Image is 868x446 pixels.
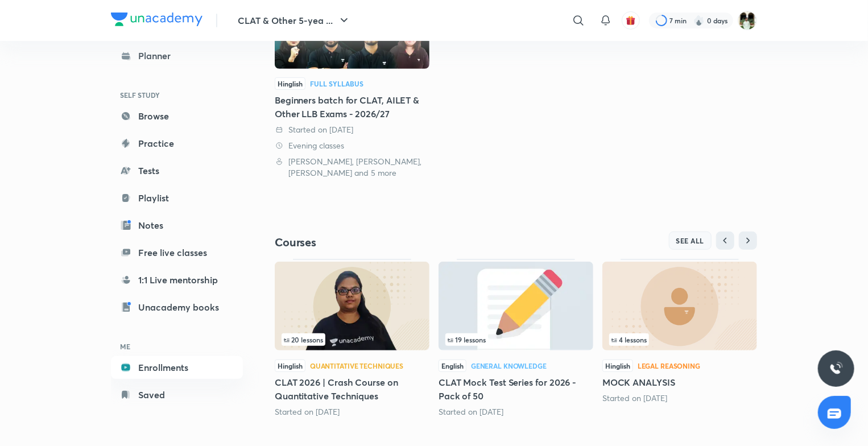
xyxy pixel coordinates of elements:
[471,362,547,369] div: General Knowledge
[111,159,243,182] a: Tests
[275,93,429,121] div: Beginners batch for CLAT, AILET & Other LLB Exams - 2026/27
[111,337,243,356] h6: ME
[676,237,705,245] span: SEE ALL
[611,336,647,343] span: 4 lessons
[310,362,403,369] div: Quantitative Techniques
[439,262,593,350] img: Thumbnail
[282,333,423,346] div: infocontainer
[439,375,593,403] h5: CLAT Mock Test Series for 2026 - Pack of 50
[602,259,757,403] div: MOCK ANALYSIS
[738,11,757,30] img: amit
[445,333,586,346] div: left
[275,259,429,417] div: CLAT 2026 | Crash Course on Quantitative Techniques
[111,241,243,264] a: Free live classes
[275,360,305,372] span: Hinglish
[445,333,586,346] div: infocontainer
[111,296,243,319] a: Unacademy books
[829,362,843,375] img: ttu
[111,13,202,29] a: Company Logo
[602,360,633,372] span: Hinglish
[669,232,712,250] button: SEE ALL
[111,187,243,209] a: Playlist
[609,333,750,346] div: infosection
[609,333,750,346] div: left
[602,262,757,350] img: Thumbnail
[111,105,243,127] a: Browse
[282,333,423,346] div: infosection
[111,356,243,379] a: Enrollments
[275,235,516,250] h4: Courses
[439,259,593,417] div: CLAT Mock Test Series for 2026 - Pack of 50
[231,9,358,32] button: CLAT & Other 5-yea ...
[111,269,243,291] a: 1:1 Live mentorship
[609,333,750,346] div: infocontainer
[275,140,429,151] div: Evening classes
[275,375,429,403] h5: CLAT 2026 | Crash Course on Quantitative Techniques
[282,333,423,346] div: left
[439,360,466,372] span: English
[626,15,636,26] img: avatar
[111,214,243,237] a: Notes
[111,13,202,26] img: Company Logo
[448,336,486,343] span: 19 lessons
[275,262,429,350] img: Thumbnail
[275,406,429,418] div: Started on Jul 22
[693,15,705,26] img: streak
[602,393,757,404] div: Started on Aug 18
[111,44,243,67] a: Planner
[275,124,429,135] div: Started on 12 Dec 2024
[275,156,429,179] div: Kriti Singh, Shikha Puri, Akash Richhariya and 5 more
[111,383,243,406] a: Saved
[275,77,305,90] span: Hinglish
[445,333,586,346] div: infosection
[602,375,757,389] h5: MOCK ANALYSIS
[622,11,640,30] button: avatar
[638,362,700,369] div: Legal Reasoning
[111,132,243,155] a: Practice
[310,80,363,87] div: Full Syllabus
[284,336,323,343] span: 20 lessons
[439,406,593,418] div: Started on Apr 12
[111,85,243,105] h6: SELF STUDY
